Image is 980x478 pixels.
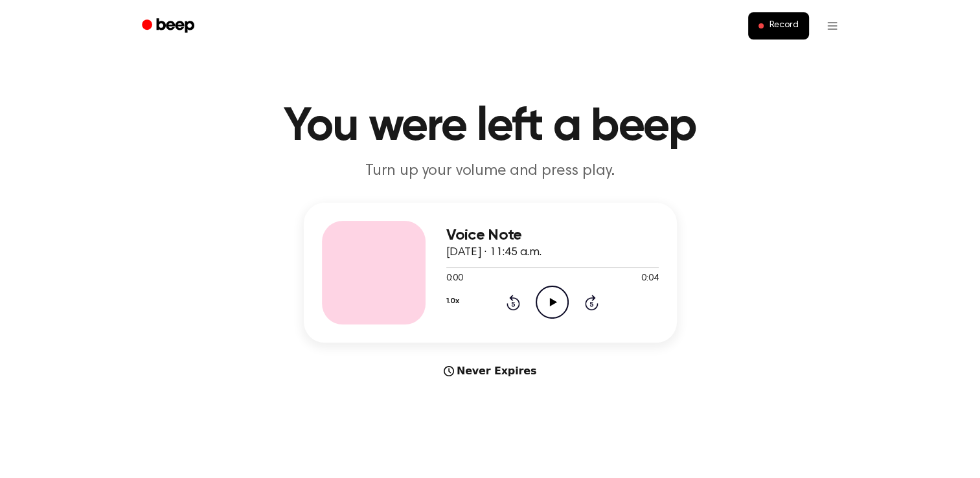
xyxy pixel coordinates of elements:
[159,104,822,150] h1: You were left a beep
[242,161,739,182] p: Turn up your volume and press play.
[446,227,659,244] h3: Voice Note
[817,10,848,41] button: Open menu
[748,12,808,40] button: Record
[446,290,459,312] button: 1.0x
[769,20,798,32] span: Record
[304,363,677,379] div: Never Expires
[446,272,463,286] span: 0:00
[641,272,658,286] span: 0:04
[446,247,541,258] span: [DATE] · 11:45 a.m.
[133,14,206,39] a: Beep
